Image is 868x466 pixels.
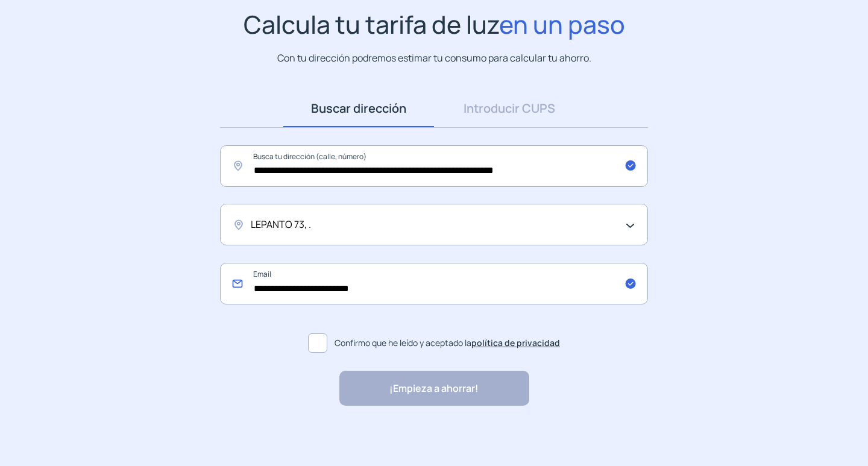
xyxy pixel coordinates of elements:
span: LEPANTO 73, . [251,217,311,233]
span: Confirmo que he leído y aceptado la [335,336,560,350]
a: Introducir CUPS [434,90,585,127]
a: Buscar dirección [283,90,434,127]
h1: Calcula tu tarifa de luz [244,10,625,39]
p: Con tu dirección podremos estimar tu consumo para calcular tu ahorro. [277,51,591,66]
a: política de privacidad [471,337,560,348]
span: en un paso [499,7,625,41]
